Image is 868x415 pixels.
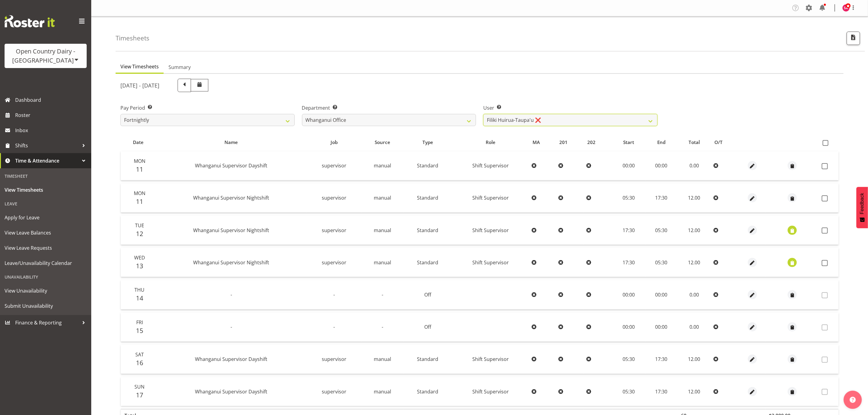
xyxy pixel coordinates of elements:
[404,377,452,406] td: Standard
[404,151,452,180] td: Standard
[473,227,509,234] span: Shift Supervisor
[677,377,711,406] td: 12.00
[375,139,390,146] span: Source
[5,15,55,27] img: Rosterit website logo
[2,240,90,256] a: View Leave Requests
[2,210,90,225] a: Apply for Leave
[404,183,452,213] td: Standard
[322,227,346,234] span: supervisor
[120,104,295,111] label: Pay Period
[646,280,677,309] td: 00:00
[120,82,159,89] h5: [DATE] - [DATE]
[2,170,90,182] div: Timesheet
[404,280,452,309] td: Off
[404,345,452,374] td: Standard
[657,139,665,146] span: End
[193,259,269,266] span: Whanganui Supervisor Nightshift
[612,183,646,213] td: 05:30
[646,313,677,342] td: 00:00
[473,259,509,266] span: Shift Supervisor
[5,185,87,194] span: View Timesheets
[856,187,868,228] button: Feedback - Show survey
[231,291,232,298] span: -
[2,271,90,283] div: Unavailability
[331,139,338,146] span: Job
[136,262,143,270] span: 13
[136,319,143,326] span: Fri
[116,35,149,42] h4: Timesheets
[422,139,433,146] span: Type
[136,391,143,399] span: 17
[2,298,90,314] a: Submit Unavailability
[483,104,658,111] label: User
[533,139,540,146] span: MA
[473,388,509,395] span: Shift Supervisor
[374,162,391,169] span: manual
[612,216,646,245] td: 17:30
[5,259,87,268] span: Leave/Unavailability Calendar
[677,313,711,342] td: 0.00
[168,63,191,71] span: Summary
[193,194,269,201] span: Whanganui Supervisor Nightshift
[2,256,90,271] a: Leave/Unavailability Calendar
[646,345,677,374] td: 17:30
[612,377,646,406] td: 05:30
[677,151,711,180] td: 0.00
[689,139,700,146] span: Total
[322,259,346,266] span: supervisor
[333,291,335,298] span: -
[473,356,509,362] span: Shift Supervisor
[136,165,143,173] span: 11
[612,280,646,309] td: 00:00
[333,324,335,330] span: -
[195,388,267,395] span: Whanganui Supervisor Dayshift
[224,139,238,146] span: Name
[133,139,144,146] span: Date
[374,259,391,266] span: manual
[5,286,87,295] span: View Unavailability
[374,388,391,395] span: manual
[136,197,143,206] span: 11
[193,227,269,234] span: Whanganui Supervisor Nightshift
[15,95,88,105] span: Dashboard
[677,280,711,309] td: 0.00
[612,151,646,180] td: 00:00
[374,356,391,362] span: manual
[404,216,452,245] td: Standard
[677,183,711,213] td: 12.00
[2,283,90,298] a: View Unavailability
[374,194,391,201] span: manual
[322,162,346,169] span: supervisor
[322,194,346,201] span: supervisor
[646,216,677,245] td: 05:30
[646,151,677,180] td: 00:00
[2,182,90,197] a: View Timesheets
[136,229,143,238] span: 12
[5,213,87,222] span: Apply for Leave
[5,228,87,237] span: View Leave Balances
[195,356,267,362] span: Whanganui Supervisor Dayshift
[15,126,88,135] span: Inbox
[134,286,144,293] span: Thu
[302,104,476,111] label: Department
[135,222,144,229] span: Tue
[136,358,143,367] span: 16
[859,193,865,214] span: Feedback
[677,345,711,374] td: 12.00
[842,4,850,12] img: stacey-allen7479.jpg
[231,324,232,330] span: -
[2,197,90,210] div: Leave
[559,139,568,146] span: 201
[404,313,452,342] td: Off
[322,356,346,362] span: supervisor
[134,158,145,164] span: Mon
[612,345,646,374] td: 05:30
[588,139,596,146] span: 202
[136,294,143,302] span: 14
[135,351,144,358] span: Sat
[677,216,711,245] td: 12.00
[382,291,383,298] span: -
[15,141,79,150] span: Shifts
[646,183,677,213] td: 17:30
[120,63,159,70] span: View Timesheets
